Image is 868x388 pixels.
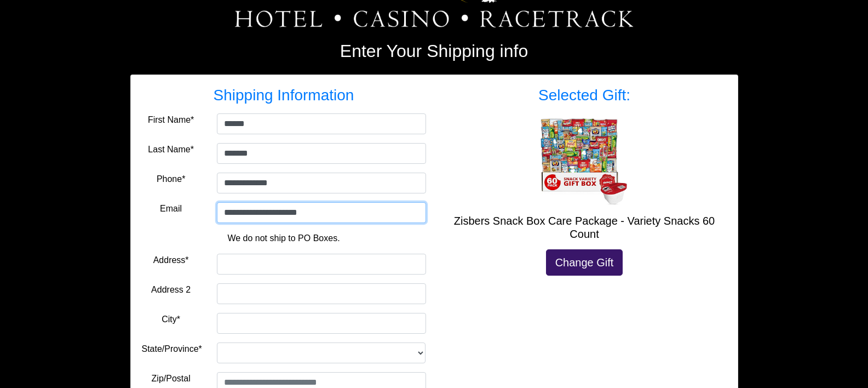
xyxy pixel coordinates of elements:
[153,254,189,267] label: Address*
[541,118,628,206] img: Zisbers Snack Box Care Package - Variety Snacks 60 Count
[150,232,418,245] p: We do not ship to PO Boxes.
[142,86,426,105] h3: Shipping Information
[151,283,191,296] label: Address 2
[442,86,727,105] h3: Selected Gift:
[546,249,623,276] a: Change Gift
[142,343,202,356] label: State/Province*
[160,202,182,215] label: Email
[148,143,194,156] label: Last Name*
[162,313,180,326] label: City*
[157,173,186,186] label: Phone*
[148,113,194,127] label: First Name*
[442,214,727,241] h5: Zisbers Snack Box Care Package - Variety Snacks 60 Count
[130,41,738,61] h2: Enter Your Shipping info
